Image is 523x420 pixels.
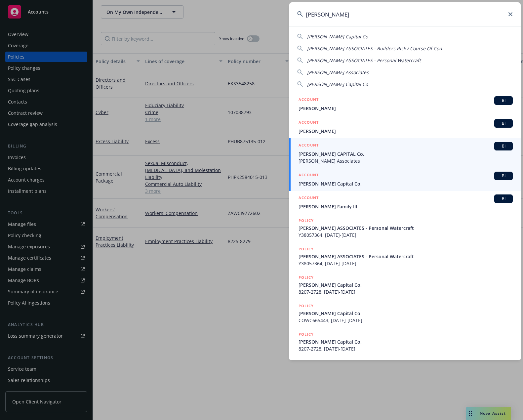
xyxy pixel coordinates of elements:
span: BI [497,196,510,202]
a: ACCOUNTBI[PERSON_NAME] Capital Co. [289,168,521,191]
span: 8207-2728, [DATE]-[DATE] [299,288,513,295]
a: POLICY[PERSON_NAME] Capital Co.8207-2728, [DATE]-[DATE] [289,271,521,299]
span: Y38057364, [DATE]-[DATE] [299,260,513,267]
span: BI [497,173,510,179]
span: [PERSON_NAME] Associates [299,157,513,164]
span: [PERSON_NAME] Capital Co [307,81,368,87]
a: ACCOUNTBI[PERSON_NAME] Family III [289,191,521,214]
h5: POLICY [299,217,314,224]
span: [PERSON_NAME] Capital Co [307,33,368,40]
span: [PERSON_NAME] Family III [299,203,513,210]
span: COWC665443, [DATE]-[DATE] [299,317,513,324]
h5: POLICY [299,303,314,309]
span: [PERSON_NAME] Capital Co [299,310,513,317]
h5: POLICY [299,331,314,338]
span: [PERSON_NAME] ASSOCIATES - Personal Watercraft [299,253,513,260]
a: POLICY[PERSON_NAME] Capital CoCOWC665443, [DATE]-[DATE] [289,299,521,327]
span: [PERSON_NAME] Associates [307,69,369,75]
h5: ACCOUNT [299,96,319,104]
span: [PERSON_NAME] Capital Co. [299,338,513,345]
h5: ACCOUNT [299,142,319,150]
a: ACCOUNTBI[PERSON_NAME] CAPITAL Co.[PERSON_NAME] Associates [289,138,521,168]
span: [PERSON_NAME] CAPITAL Co. [299,150,513,157]
span: BI [497,143,510,149]
span: [PERSON_NAME] [299,128,513,135]
span: [PERSON_NAME] [299,105,513,112]
a: POLICY[PERSON_NAME] Capital Co.8207-2728, [DATE]-[DATE] [289,327,521,356]
span: [PERSON_NAME] ASSOCIATES - Builders Risk / Course Of Con [307,45,442,52]
a: POLICY[PERSON_NAME] ASSOCIATES - Personal WatercraftY38057364, [DATE]-[DATE] [289,214,521,242]
span: [PERSON_NAME] Capital Co. [299,281,513,288]
a: POLICY[PERSON_NAME] ASSOCIATES - Personal WatercraftY38057364, [DATE]-[DATE] [289,242,521,271]
h5: POLICY [299,274,314,281]
span: Y38057364, [DATE]-[DATE] [299,231,513,238]
a: ACCOUNTBI[PERSON_NAME] [289,93,521,115]
h5: POLICY [299,246,314,252]
h5: ACCOUNT [299,119,319,127]
span: BI [497,120,510,126]
span: 8207-2728, [DATE]-[DATE] [299,345,513,352]
a: ACCOUNTBI[PERSON_NAME] [289,115,521,138]
h5: ACCOUNT [299,194,319,202]
span: BI [497,98,510,104]
span: [PERSON_NAME] ASSOCIATES - Personal Watercraft [299,225,513,231]
span: [PERSON_NAME] ASSOCIATES - Personal Watercraft [307,57,421,63]
span: [PERSON_NAME] Capital Co. [299,180,513,187]
h5: ACCOUNT [299,172,319,180]
input: Search... [289,2,521,26]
